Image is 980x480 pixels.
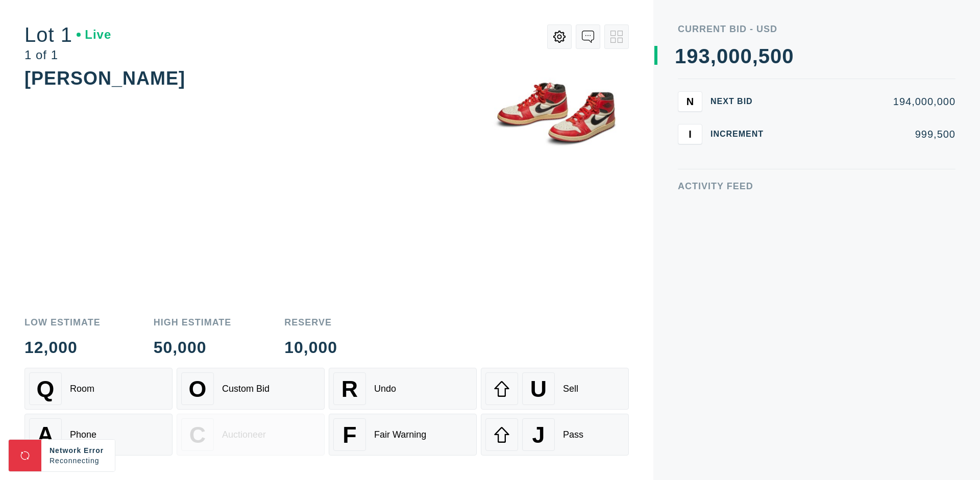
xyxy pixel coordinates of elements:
button: FFair Warning [329,414,477,456]
span: Q [37,376,55,402]
div: 10,000 [284,339,337,356]
div: 0 [770,46,782,66]
div: 0 [728,46,740,66]
div: [PERSON_NAME] [24,68,185,89]
div: 50,000 [154,339,232,356]
div: 9 [687,46,698,66]
div: Increment [710,130,772,138]
div: 0 [782,46,794,66]
div: 0 [717,46,728,66]
span: N [687,95,694,107]
div: High Estimate [154,318,232,327]
div: Room [70,384,94,394]
button: USell [481,368,629,410]
div: Activity Feed [678,182,955,191]
div: 12,000 [24,339,101,356]
div: 0 [740,46,752,66]
div: Custom Bid [222,384,269,394]
div: Undo [374,384,396,394]
span: R [341,376,358,402]
span: A [37,422,54,448]
button: JPass [481,414,629,456]
div: Lot 1 [24,24,111,45]
span: F [342,422,356,448]
div: Reserve [284,318,337,327]
span: O [189,376,207,402]
div: Fair Warning [374,430,426,440]
div: Phone [70,430,96,440]
span: I [689,128,692,140]
button: RUndo [329,368,477,410]
div: Current Bid - USD [678,24,955,34]
div: Sell [563,384,578,394]
div: Live [77,29,111,41]
div: , [710,46,717,250]
div: 3 [699,46,710,66]
div: Low Estimate [24,318,101,327]
div: 999,500 [780,129,955,139]
button: APhone [24,414,173,456]
div: Next Bid [710,97,772,106]
div: 1 [675,46,687,66]
div: Pass [563,430,583,440]
div: 1 of 1 [24,49,111,61]
span: U [530,376,547,402]
div: Network Error [50,445,107,456]
div: Auctioneer [222,430,266,440]
button: I [678,124,702,144]
div: 5 [758,46,770,66]
div: , [752,46,758,250]
button: OCustom Bid [177,368,325,410]
button: N [678,91,702,112]
button: QRoom [24,368,173,410]
div: Reconnecting [50,456,107,466]
div: 194,000,000 [780,96,955,107]
span: J [532,422,545,448]
span: C [189,422,206,448]
button: CAuctioneer [177,414,325,456]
